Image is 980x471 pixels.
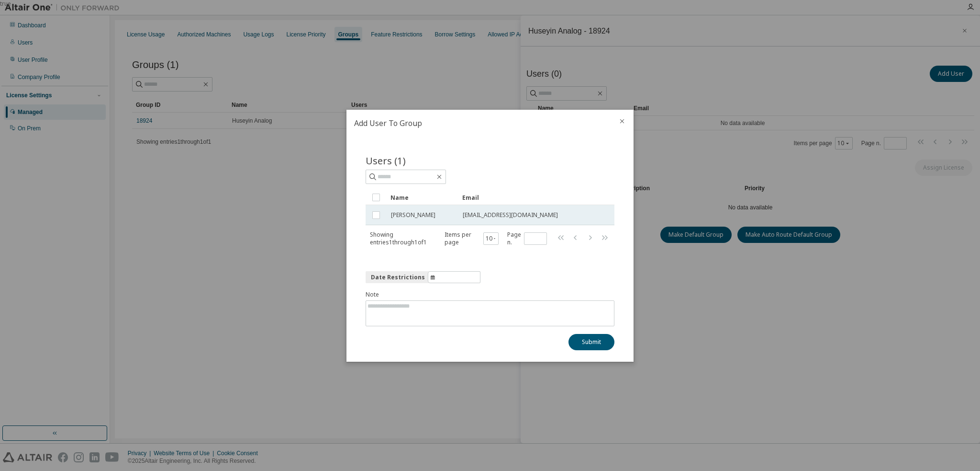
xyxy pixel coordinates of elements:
[445,231,499,246] span: Items per page
[366,154,406,167] span: Users (1)
[462,190,598,205] div: Email
[486,235,497,242] button: 10
[366,271,480,283] button: information
[463,211,558,219] span: [EMAIL_ADDRESS][DOMAIN_NAME]
[507,231,547,246] span: Page n.
[370,230,427,246] span: Showing entries 1 through 1 of 1
[568,334,614,350] button: Submit
[618,117,626,125] button: close
[346,110,611,137] h2: Add User To Group
[390,190,455,205] div: Name
[391,211,435,219] span: [PERSON_NAME]
[371,273,425,281] span: Date Restrictions
[366,291,614,299] label: Note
